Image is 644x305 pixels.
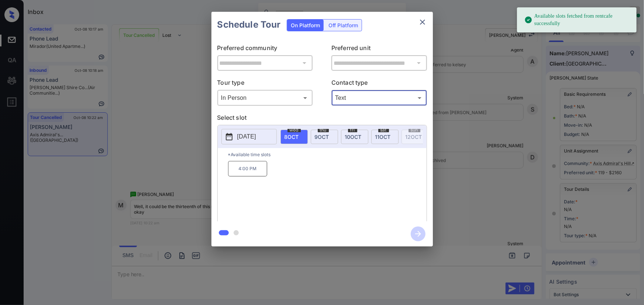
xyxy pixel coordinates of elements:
div: In Person [219,92,311,104]
p: *Available time slots [228,148,427,161]
button: btn-next [406,224,430,243]
span: 11 OCT [375,134,391,140]
p: Tour type [217,78,313,90]
span: 9 OCT [315,134,329,140]
div: Available slots fetched from rentcafe successfully [524,10,631,30]
span: 8 OCT [285,134,299,140]
span: thu [318,128,329,132]
div: date-select [371,130,399,144]
div: date-select [311,130,338,144]
p: Select slot [217,113,427,125]
div: Off Platform [325,20,362,31]
span: 10 OCT [345,134,362,140]
button: close [415,15,430,29]
span: sat [378,128,389,132]
p: Preferred unit [331,43,427,55]
div: date-select [280,130,308,144]
div: On Platform [287,20,324,31]
div: date-select [341,130,368,144]
span: wed [287,128,301,132]
p: 4:00 PM [228,161,267,176]
p: Contact type [331,78,427,90]
div: Text [333,92,425,104]
span: fri [348,128,357,132]
button: [DATE] [221,129,277,144]
p: Preferred community [217,43,313,55]
p: [DATE] [237,132,256,141]
h2: Schedule Tour [211,12,287,38]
